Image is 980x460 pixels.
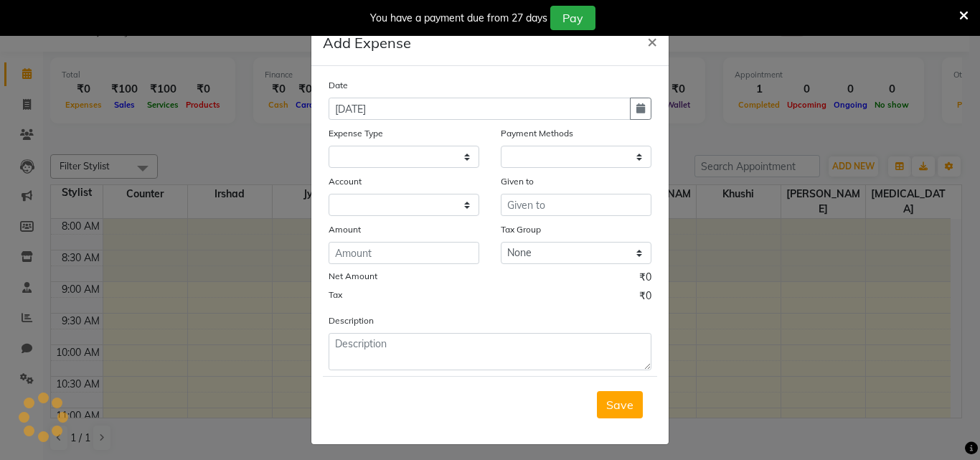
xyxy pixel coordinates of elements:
input: Amount [329,242,479,264]
label: Amount [329,223,361,236]
label: Expense Type [329,127,383,140]
label: Tax Group [501,223,541,236]
button: Close [636,21,669,61]
span: ₹0 [639,270,651,288]
label: Tax [329,288,342,301]
input: Given to [501,194,651,216]
label: Net Amount [329,270,377,283]
button: Pay [550,6,595,30]
span: ₹0 [639,288,651,307]
label: Given to [501,175,534,188]
span: × [647,30,657,52]
label: Date [329,79,348,92]
h5: Add Expense [323,32,411,54]
label: Account [329,175,362,188]
button: Save [597,391,643,418]
label: Description [329,314,374,327]
label: Payment Methods [501,127,573,140]
div: You have a payment due from 27 days [370,11,547,26]
span: Save [606,398,633,412]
